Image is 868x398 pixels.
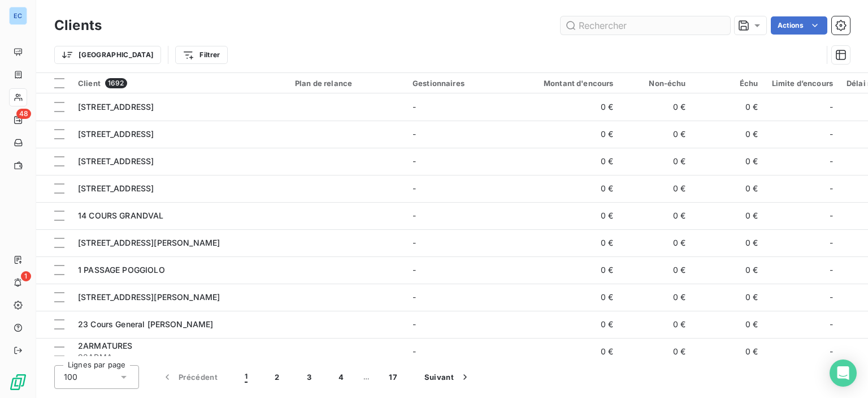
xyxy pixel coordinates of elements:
img: Logo LeanPay [9,373,27,391]
span: - [413,292,416,302]
td: 0 € [693,311,765,338]
span: [STREET_ADDRESS][PERSON_NAME] [78,292,220,302]
span: 92ARMA [78,352,281,363]
button: Actions [771,16,827,35]
td: 0 € [620,229,693,256]
span: 1692 [105,78,127,88]
span: - [413,319,416,329]
span: - [830,210,833,221]
td: 0 € [693,284,765,311]
span: [STREET_ADDRESS] [78,156,154,166]
span: - [830,237,833,249]
span: 14 COURS GRANDVAL [78,211,164,220]
span: - [413,211,416,220]
span: - [830,183,833,194]
button: [GEOGRAPHIC_DATA] [54,46,161,64]
td: 0 € [523,229,620,256]
td: 0 € [693,148,765,175]
span: 1 [245,371,248,383]
div: EC [9,7,27,25]
button: Filtrer [175,46,227,64]
div: Montant d'encours [530,79,614,88]
td: 0 € [620,338,693,365]
div: Non-échu [627,79,686,88]
td: 0 € [693,121,765,148]
td: 0 € [620,202,693,229]
span: 1 PASSAGE POGGIOLO [78,265,165,275]
td: 0 € [620,175,693,202]
span: … [357,368,375,386]
span: - [413,183,416,193]
span: - [413,129,416,139]
td: 0 € [620,256,693,284]
span: - [830,129,833,140]
span: - [830,101,833,113]
button: Précédent [148,365,231,389]
span: - [830,292,833,303]
div: Limite d’encours [772,79,833,88]
input: Rechercher [561,16,730,35]
span: - [413,265,416,275]
div: Échu [700,79,758,88]
span: Client [78,79,101,88]
span: - [413,346,416,356]
td: 0 € [620,311,693,338]
td: 0 € [523,311,620,338]
button: 17 [375,365,411,389]
td: 0 € [523,202,620,229]
td: 0 € [693,256,765,284]
span: - [830,156,833,167]
td: 0 € [693,202,765,229]
td: 0 € [620,121,693,148]
span: - [413,238,416,247]
span: - [830,264,833,276]
td: 0 € [523,256,620,284]
div: Plan de relance [295,79,399,88]
span: 2ARMATURES [78,341,133,350]
span: - [830,346,833,357]
td: 0 € [523,148,620,175]
button: 1 [231,365,261,389]
td: 0 € [693,229,765,256]
span: [STREET_ADDRESS] [78,183,154,193]
span: 1 [21,271,31,281]
div: Gestionnaires [413,79,517,88]
td: 0 € [523,175,620,202]
span: - [413,102,416,112]
span: 23 Cours General [PERSON_NAME] [78,319,214,329]
td: 0 € [523,284,620,311]
span: 100 [64,371,77,383]
button: 3 [293,365,325,389]
span: [STREET_ADDRESS] [78,129,154,139]
td: 0 € [693,338,765,365]
span: 48 [16,109,31,119]
td: 0 € [523,121,620,148]
td: 0 € [620,284,693,311]
td: 0 € [693,175,765,202]
span: [STREET_ADDRESS][PERSON_NAME] [78,238,220,247]
td: 0 € [620,93,693,121]
button: 4 [325,365,357,389]
td: 0 € [693,93,765,121]
button: 2 [261,365,293,389]
td: 0 € [523,338,620,365]
td: 0 € [523,93,620,121]
span: [STREET_ADDRESS] [78,102,154,112]
span: - [830,319,833,330]
td: 0 € [620,148,693,175]
button: Suivant [411,365,484,389]
div: Open Intercom Messenger [830,360,857,387]
span: - [413,156,416,166]
h3: Clients [54,15,102,36]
